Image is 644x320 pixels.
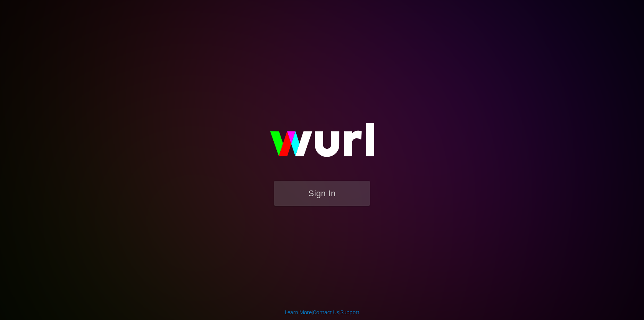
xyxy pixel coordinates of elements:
a: Support [340,309,360,315]
div: | | [285,309,360,316]
img: wurl-logo-on-black-223613ac3d8ba8fe6dc639794a292ebdb59501304c7dfd60c99c58986ef67473.svg [245,107,399,181]
a: Learn More [285,309,312,315]
button: Sign In [274,181,370,206]
a: Contact Us [313,309,339,315]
